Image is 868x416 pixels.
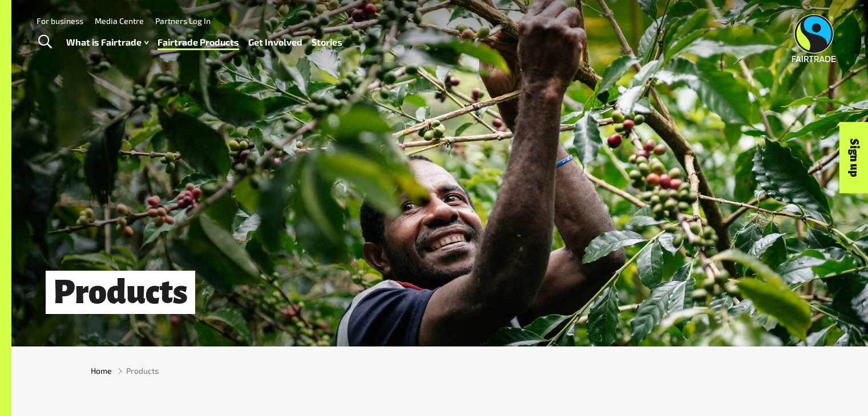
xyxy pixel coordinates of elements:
[66,34,148,51] a: What is Fairtrade
[95,16,144,26] a: Media Centre
[37,16,83,26] a: For business
[248,34,302,51] a: Get Involved
[158,34,239,51] a: Fairtrade Products
[46,271,195,315] h1: Products
[792,14,836,62] img: Fairtrade Australia New Zealand logo
[91,365,112,377] a: Home
[31,28,59,56] a: Toggle Search
[312,34,342,51] a: Stories
[126,365,159,377] span: Products
[155,16,211,26] a: Partners Log In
